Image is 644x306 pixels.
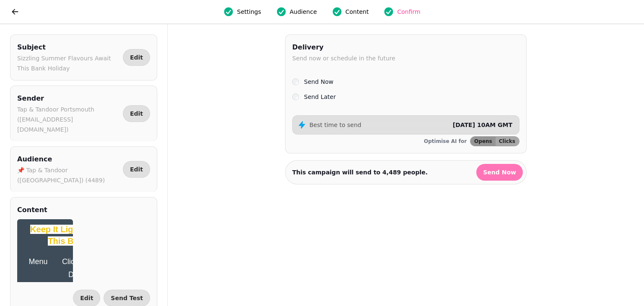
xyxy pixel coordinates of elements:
[80,295,93,301] span: Edit
[292,168,428,176] p: This campaign will send to people.
[237,8,261,16] span: Settings
[304,92,336,102] label: Send Later
[17,153,119,165] h2: Audience
[123,49,150,66] button: Edit
[499,139,515,144] span: Clicks
[290,8,317,16] span: Audience
[17,104,119,135] p: Tap & Tandoor Portsmouth ([EMAIL_ADDRESS][DOMAIN_NAME])
[292,53,395,63] p: Send now or schedule in the future
[345,8,369,16] span: Content
[397,8,420,16] span: Confirm
[483,169,516,175] span: Send Now
[4,36,130,62] div: menu
[453,122,512,128] span: [DATE] 10AM GMT
[130,166,143,172] span: Edit
[17,204,47,216] h2: Content
[304,77,333,87] label: Send Now
[496,137,519,146] button: Clicks
[474,139,492,144] span: Opens
[292,41,395,53] h2: Delivery
[470,137,496,146] button: Opens
[17,53,119,73] p: Sizzling Summer Flavours Await This Bank Holiday
[39,36,129,49] a: Menu item - Click & Collect 10% Off
[476,164,523,181] button: Send Now
[130,111,143,117] span: Edit
[5,36,36,49] a: Menu item - Menu
[17,93,119,104] h2: Sender
[17,41,119,53] h2: Subject
[123,105,150,122] button: Edit
[130,54,143,60] span: Edit
[45,49,89,62] a: Menu item - Deliveroo
[424,138,467,145] p: Optimise AI for
[382,169,401,176] strong: 4,489
[111,295,143,301] span: Send Test
[7,3,23,20] button: go back
[309,121,361,129] p: Best time to send
[13,5,121,26] span: Keep It Light, Keep It Spice This Bank Holiday
[123,161,150,178] button: Edit
[17,165,119,185] p: 📌 Tap & Tandoor ([GEOGRAPHIC_DATA]) (4489)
